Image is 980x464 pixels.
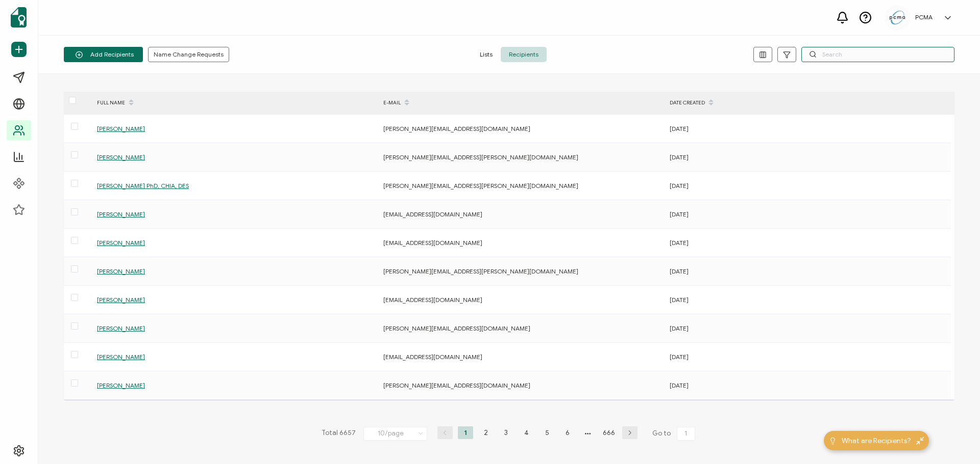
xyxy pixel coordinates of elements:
li: 3 [499,426,514,439]
li: 4 [519,426,534,439]
li: 6 [560,426,575,439]
div: E-MAIL [378,94,665,112]
span: [PERSON_NAME][EMAIL_ADDRESS][PERSON_NAME][DOMAIN_NAME] [383,153,578,161]
li: 2 [478,426,494,439]
span: [PERSON_NAME][EMAIL_ADDRESS][DOMAIN_NAME] [383,125,530,132]
span: [DATE] [670,353,689,361]
span: [PERSON_NAME] [97,239,145,247]
span: [PERSON_NAME][EMAIL_ADDRESS][PERSON_NAME][DOMAIN_NAME] [383,267,578,275]
span: Go to [652,426,697,441]
span: [PERSON_NAME] [97,296,145,304]
button: Add Recipients [64,47,143,62]
span: Total 6657 [322,426,356,441]
h5: PCMA [915,14,933,21]
span: Name Change Requests [154,51,224,58]
span: [EMAIL_ADDRESS][DOMAIN_NAME] [383,239,482,247]
span: [PERSON_NAME] [97,381,145,389]
span: [DATE] [670,210,689,218]
img: 5c892e8a-a8c9-4ab0-b501-e22bba25706e.jpg [890,11,905,24]
span: [PERSON_NAME][EMAIL_ADDRESS][DOMAIN_NAME] [383,324,530,332]
li: 5 [540,426,555,439]
span: [DATE] [670,296,689,304]
span: [EMAIL_ADDRESS][DOMAIN_NAME] [383,353,482,361]
span: [PERSON_NAME] [97,353,145,361]
span: [PERSON_NAME][EMAIL_ADDRESS][DOMAIN_NAME] [383,381,530,389]
div: FULL NAME [92,94,378,112]
span: [PERSON_NAME] [97,210,145,218]
span: [DATE] [670,125,689,132]
li: 666 [601,426,617,439]
span: [PERSON_NAME] [97,125,145,132]
span: What are Recipients? [842,435,911,446]
span: [EMAIL_ADDRESS][DOMAIN_NAME] [383,296,482,304]
img: minimize-icon.svg [916,437,924,445]
div: DATE CREATED [665,94,951,112]
span: [PERSON_NAME] PhD, CHIA, DES [97,182,189,189]
img: sertifier-logomark-colored.svg [11,7,27,28]
input: Select [363,427,427,441]
span: [DATE] [670,267,689,275]
button: Name Change Requests [148,47,229,62]
span: Recipients [501,47,547,62]
span: Lists [472,47,501,62]
span: [DATE] [670,153,689,161]
span: [PERSON_NAME] [97,153,145,161]
span: [DATE] [670,381,689,389]
span: [PERSON_NAME] [97,324,145,332]
span: [EMAIL_ADDRESS][DOMAIN_NAME] [383,210,482,218]
li: 1 [458,426,473,439]
input: Search [801,47,954,62]
span: [DATE] [670,182,689,189]
span: [PERSON_NAME][EMAIL_ADDRESS][PERSON_NAME][DOMAIN_NAME] [383,182,578,189]
span: [PERSON_NAME] [97,267,145,275]
iframe: Chat Widget [929,415,980,464]
span: [DATE] [670,324,689,332]
span: [DATE] [670,239,689,247]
